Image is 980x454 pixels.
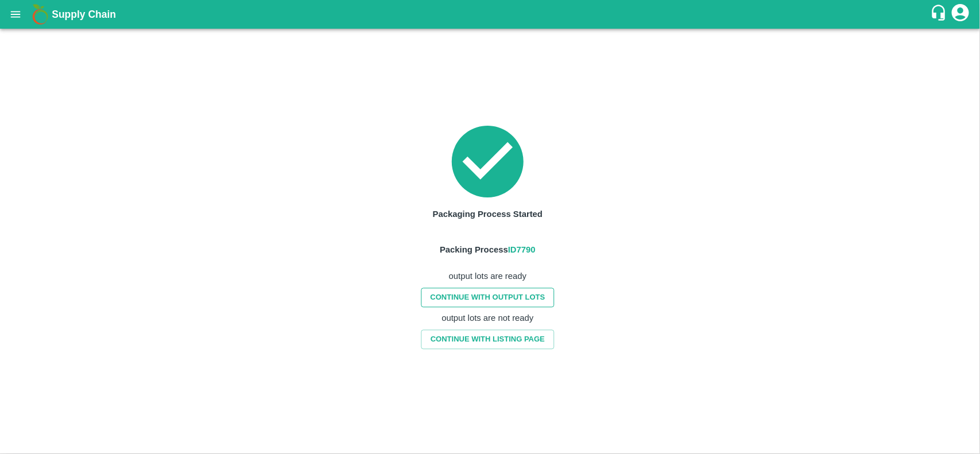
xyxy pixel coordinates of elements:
a: CONTINUE WITH LISTING PAGE [421,329,554,350]
p: Packing Process [440,244,508,257]
a: ID7790 [508,244,536,257]
p: ID 7790 [508,244,536,257]
button: open drawer [2,1,29,28]
b: Supply Chain [52,9,116,20]
div: account of current user [950,2,971,26]
a: CONTINUE WITH OUTPUT LOTS [421,288,554,308]
div: customer-support [930,4,950,25]
img: logo [29,3,52,26]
